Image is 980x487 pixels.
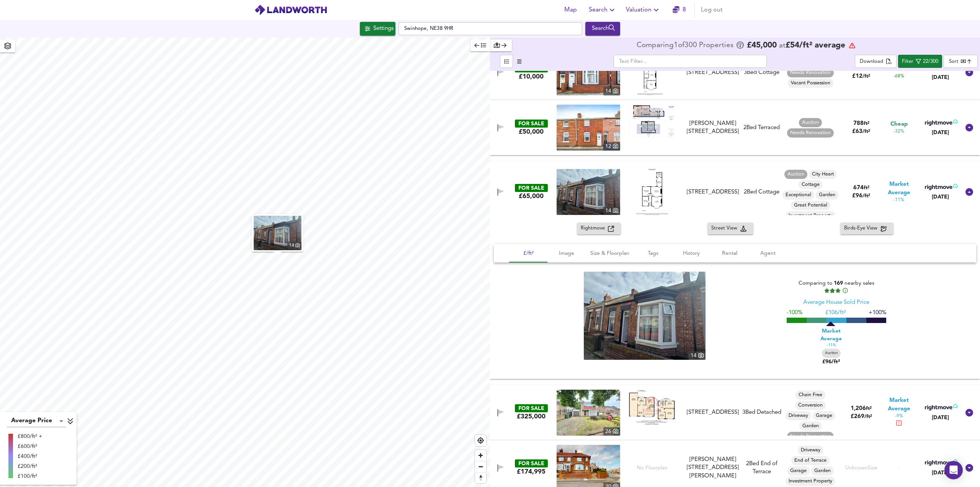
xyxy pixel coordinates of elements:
[893,73,904,80] span: -68%
[684,188,742,196] div: Rokeby Street, Millfield, Sunderland, Tyne and Wear, SR4 7EQ
[879,397,918,413] span: Market Average
[799,421,822,431] div: Garden
[586,2,620,18] button: Search
[786,412,811,419] span: Driveway
[603,427,620,436] div: 26
[864,185,869,190] span: ft²
[813,411,835,420] div: Garage
[558,2,583,18] button: Map
[557,390,620,436] a: property thumbnail 26
[855,55,897,68] button: Download
[667,2,691,18] button: 8
[809,170,837,179] div: City Heart
[965,463,974,472] svg: Show Details
[684,69,742,77] div: 132 Canon Cockin Street, Sunderland, SR2 8PR
[787,130,834,136] span: Needs Renovation
[853,185,864,191] span: 674
[864,121,869,126] span: ft²
[585,22,620,36] button: Search
[743,124,780,132] div: 2 Bed Terraced
[673,5,686,15] a: 8
[788,79,833,88] div: Vacant Possession
[826,343,836,349] span: -11%
[18,462,42,470] div: £200/ft²
[795,392,825,398] span: Chain Free
[923,57,938,66] div: 22/300
[791,201,830,210] div: Great Potential
[687,188,739,196] div: [STREET_ADDRESS]
[845,464,877,472] div: Unknown Size
[747,42,777,49] span: £ 45,000
[851,406,866,412] span: 1,206
[786,478,835,485] span: Investment Property
[791,456,830,465] div: End of Terrace
[475,472,486,483] button: Reset bearing to north
[687,456,739,480] div: [PERSON_NAME][STREET_ADDRESS][PERSON_NAME]
[711,224,740,233] span: Street View
[684,456,742,480] div: Horsley Vale, South Shields, Tyne and Wear, NE34 6JF
[475,435,486,446] button: Find my location
[902,57,913,66] div: Filter
[587,24,618,34] div: Search
[853,66,864,71] span: 803
[822,351,841,356] span: Auction
[475,450,486,461] button: Zoom in
[811,466,834,476] div: Garden
[689,351,706,360] div: 14
[581,224,608,233] span: Rightmove
[787,69,834,76] span: Needs Renovation
[852,129,870,134] span: £ 63
[629,105,675,137] img: Floorplan
[399,22,582,35] input: Enter a location...
[557,169,620,215] img: property thumbnail
[557,105,620,151] a: property thumbnail 12
[923,74,957,81] div: [DATE]
[614,55,767,68] input: Text Filter...
[791,202,830,209] span: Great Potential
[944,55,978,68] div: Sort
[786,212,835,219] span: Investment Property
[898,465,900,471] span: -
[813,412,835,419] span: Garage
[782,190,814,200] div: Exceptional
[834,280,843,286] span: 169
[585,22,620,36] div: Run Your Search
[798,447,823,454] span: Driveway
[637,42,735,49] div: Comparing 1 of 300 Properties
[965,187,974,197] svg: Show Details
[637,464,668,472] span: No Floorplan
[809,171,837,178] span: City Heart
[816,192,838,198] span: Garden
[557,169,620,215] a: property thumbnail 14
[803,298,869,307] div: Average House Sold Price
[787,467,810,474] span: Garage
[787,433,834,440] span: Needs Renovation
[784,171,807,178] span: Auction
[879,180,918,197] span: Market Average
[786,211,835,220] div: Investment Property
[864,414,872,419] span: / ft²
[786,477,835,486] div: Investment Property
[855,55,897,68] div: split button
[893,197,904,203] span: -11%
[490,100,980,155] div: FOR SALE£50,000 property thumbnail 12 Floorplan[PERSON_NAME][STREET_ADDRESS]2Bed TerracedAuctionN...
[742,408,781,416] div: 3 Bed Detached
[890,120,908,128] span: Cheap
[637,49,666,95] img: Floorplan
[490,45,980,100] div: FOR SALE£10,000 property thumbnail 14 Floorplan[STREET_ADDRESS]3Bed CottageNeeds RenovationVacant...
[589,5,617,15] span: Search
[782,192,814,198] span: Exceptional
[701,5,723,15] span: Log out
[557,49,620,95] img: property thumbnail
[851,414,872,420] span: £ 269
[552,249,581,258] span: Image
[629,390,675,425] img: Floorplan
[795,402,826,409] span: Conversion
[698,2,726,18] button: Log out
[965,68,974,77] svg: Show Details
[965,408,974,417] svg: Show Details
[561,5,580,15] span: Map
